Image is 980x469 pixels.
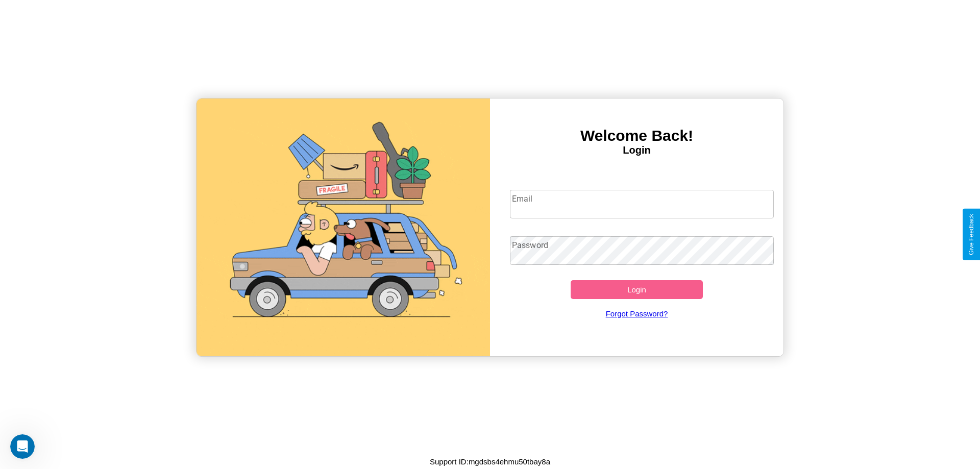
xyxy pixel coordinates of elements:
p: Support ID: mgdsbs4ehmu50tbay8a [430,455,550,468]
a: Forgot Password? [505,299,769,328]
img: gif [197,98,490,356]
h3: Welcome Back! [490,127,783,144]
div: Give Feedback [968,214,975,255]
button: Login [571,280,703,299]
h4: Login [490,144,783,156]
iframe: Intercom live chat [10,434,35,459]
